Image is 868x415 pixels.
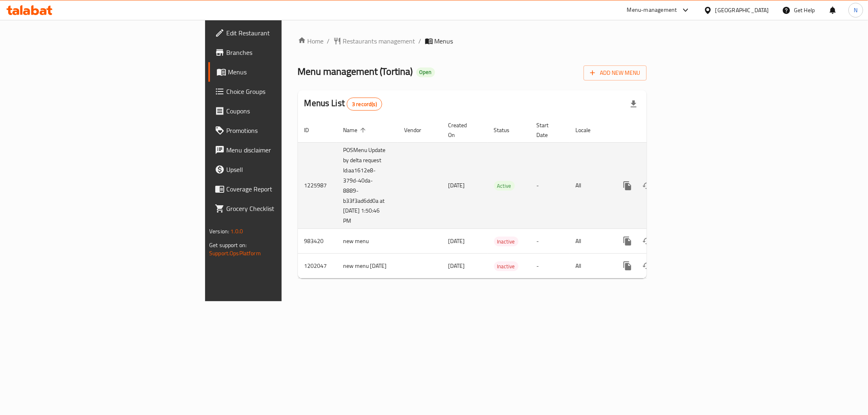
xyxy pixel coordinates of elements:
a: Menus [208,62,350,82]
span: Name [343,125,368,135]
div: Inactive [494,261,518,271]
button: more [618,176,637,196]
span: Created On [448,120,478,140]
button: more [618,231,637,251]
span: Coverage Report [226,184,343,194]
a: Upsell [208,160,350,179]
th: Actions [611,118,702,143]
a: Grocery Checklist [208,199,350,218]
span: 3 record(s) [347,100,382,108]
button: Change Status [637,231,657,251]
button: Add New Menu [584,65,647,80]
span: Branches [226,48,343,57]
span: Status [494,125,520,135]
a: Edit Restaurant [208,23,350,43]
button: Change Status [637,176,657,196]
span: Add New Menu [590,68,640,78]
button: Change Status [637,256,657,276]
span: Start Date [537,120,560,140]
td: new menu [337,229,398,254]
span: [DATE] [448,180,465,191]
span: Choice Groups [226,87,343,96]
a: Promotions [208,121,350,140]
td: All [569,229,611,254]
a: Restaurants management [333,36,415,46]
span: Active [494,181,515,191]
td: All [569,142,611,229]
span: Vendor [404,125,432,135]
span: Inactive [494,237,518,246]
a: Support.OpsPlatform [209,248,261,259]
div: Total records count [347,98,382,111]
span: Menu disclaimer [226,145,343,155]
div: Export file [624,94,643,114]
span: Menus [435,36,453,46]
td: POSMenu Update by delta request Id:aa1612e8-379d-40da-8889-b33f3ad6dd0a at [DATE] 1:50:46 PM [337,142,398,229]
div: Open [416,67,435,77]
td: - [530,254,569,278]
table: enhanced table [298,118,702,279]
span: Promotions [226,126,343,135]
span: [DATE] [448,261,465,271]
span: Coupons [226,106,343,116]
a: Branches [208,43,350,62]
span: Get support on: [209,240,247,250]
span: Menus [228,67,343,77]
td: new menu [DATE] [337,254,398,278]
span: [DATE] [448,236,465,246]
td: - [530,142,569,229]
span: Inactive [494,262,518,271]
div: [GEOGRAPHIC_DATA] [715,6,769,15]
span: Version: [209,226,229,237]
a: Choice Groups [208,82,350,101]
div: Inactive [494,237,518,246]
span: Edit Restaurant [226,28,343,38]
span: N [854,6,857,15]
button: more [618,256,637,276]
span: Restaurants management [343,36,415,46]
a: Coupons [208,101,350,121]
span: Grocery Checklist [226,204,343,213]
li: / [419,36,422,46]
span: Menu management ( Tortina ) [298,62,413,80]
td: All [569,254,611,278]
td: - [530,229,569,254]
div: Menu-management [627,5,677,15]
span: Locale [576,125,601,135]
span: Upsell [226,165,343,174]
span: ID [304,125,320,135]
span: Open [416,69,435,76]
a: Coverage Report [208,179,350,199]
span: 1.0.0 [230,226,243,237]
a: Menu disclaimer [208,140,350,160]
nav: breadcrumb [298,36,647,46]
h2: Menus List [304,97,382,111]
